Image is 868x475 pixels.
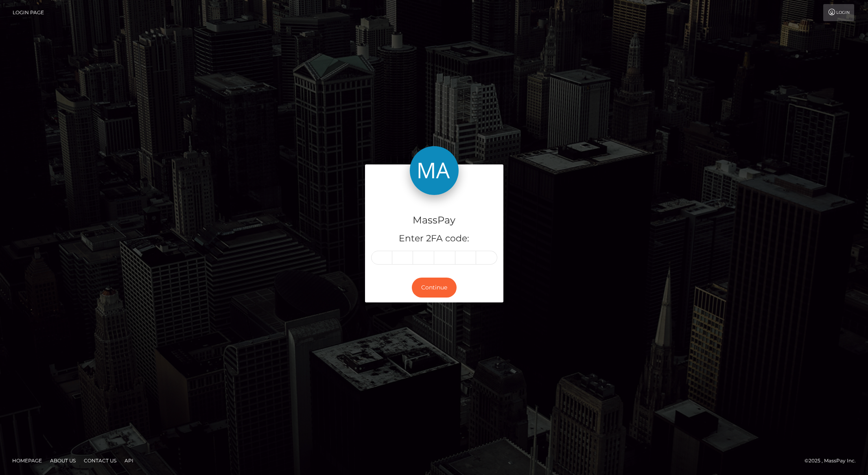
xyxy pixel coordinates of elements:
[9,454,45,467] a: Homepage
[47,454,79,467] a: About Us
[121,454,137,467] a: API
[412,278,457,298] button: Continue
[410,146,459,195] img: MassPay
[805,456,862,465] div: © 2025 , MassPay Inc.
[371,232,497,245] h5: Enter 2FA code:
[823,4,854,21] a: Login
[371,213,497,228] h4: MassPay
[13,4,44,21] a: Login Page
[81,454,120,467] a: Contact Us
